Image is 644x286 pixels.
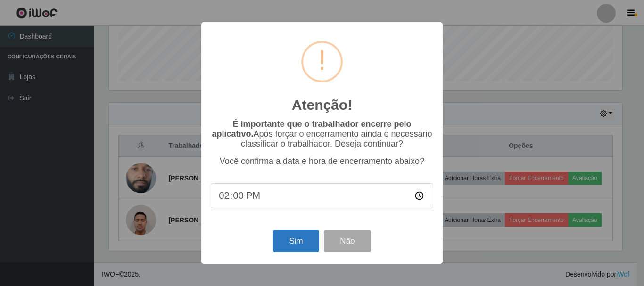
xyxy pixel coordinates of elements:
h2: Atenção! [292,97,352,114]
button: Sim [273,230,319,252]
p: Você confirma a data e hora de encerramento abaixo? [211,156,433,166]
b: É importante que o trabalhador encerre pelo aplicativo. [212,119,411,139]
button: Não [324,230,371,252]
p: Após forçar o encerramento ainda é necessário classificar o trabalhador. Deseja continuar? [211,119,433,149]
